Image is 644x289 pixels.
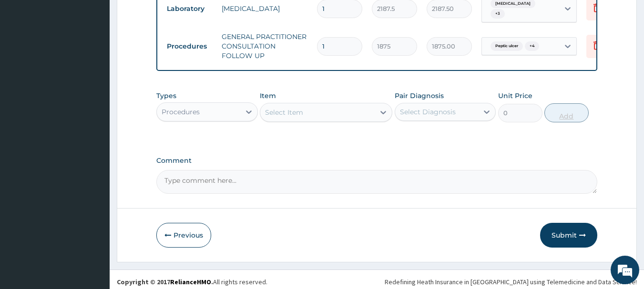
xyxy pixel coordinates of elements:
label: Types [156,92,176,100]
textarea: Type your message and hit 'Enter' [5,190,182,223]
span: Peptic ulcer [491,41,523,51]
div: Chat with us now [50,53,160,66]
div: Redefining Heath Insurance in [GEOGRAPHIC_DATA] using Telemedicine and Data Science! [385,277,637,287]
a: RelianceHMO [170,278,211,286]
span: We're online! [55,85,132,181]
label: Pair Diagnosis [395,91,444,100]
img: d_794563401_company_1708531726252_794563401 [18,48,39,71]
button: Submit [540,223,597,248]
span: + 3 [491,9,505,19]
label: Comment [156,157,598,165]
div: Select Diagnosis [400,107,456,117]
strong: Copyright © 2017 . [117,278,213,286]
div: Procedures [162,107,200,117]
div: Minimize live chat window [156,5,179,28]
button: Add [544,103,589,122]
span: + 4 [525,41,539,51]
div: Select Item [265,108,303,117]
button: Previous [156,223,211,248]
td: GENERAL PRACTITIONER CONSULTATION FOLLOW UP [217,27,312,65]
label: Item [260,91,276,100]
td: Procedures [162,38,217,55]
label: Unit Price [498,91,532,100]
